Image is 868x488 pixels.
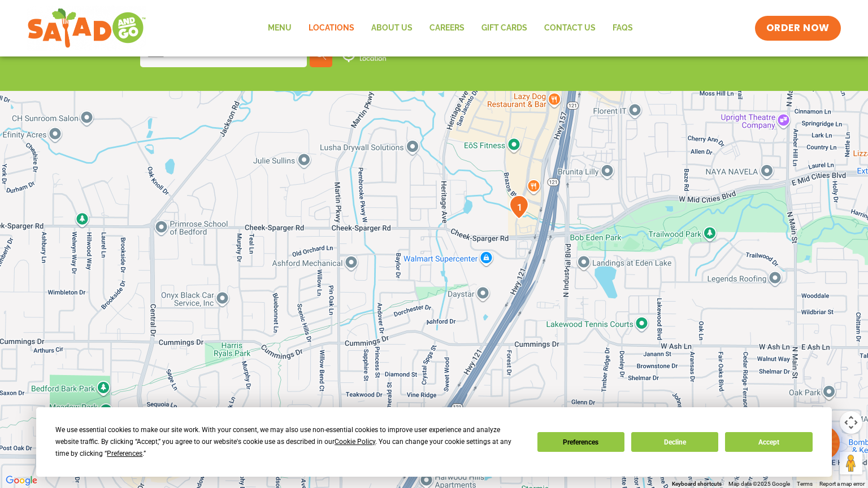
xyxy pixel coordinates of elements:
button: Decline [631,432,718,452]
span: ORDER NOW [766,21,830,35]
span: Preferences [107,450,142,457]
img: new-SAG-logo-768×292 [27,6,146,51]
a: ORDER NOW [755,16,841,41]
a: Careers [421,15,473,41]
span: Cookie Policy [335,438,375,446]
div: 1 [509,195,529,219]
button: Accept [725,432,812,452]
div: We use essential cookies to make our site work. With your consent, we may also use non-essential ... [55,424,523,460]
span: Map data ©2025 Google [728,481,790,487]
nav: Menu [259,15,641,41]
div: Cookie Consent Prompt [36,407,832,477]
a: About Us [363,15,421,41]
a: Contact Us [536,15,604,41]
a: Locations [300,15,363,41]
a: GIFT CARDS [473,15,536,41]
a: FAQs [604,15,641,41]
button: Keyboard shortcuts [672,480,722,488]
a: Menu [259,15,300,41]
button: Preferences [537,432,624,452]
